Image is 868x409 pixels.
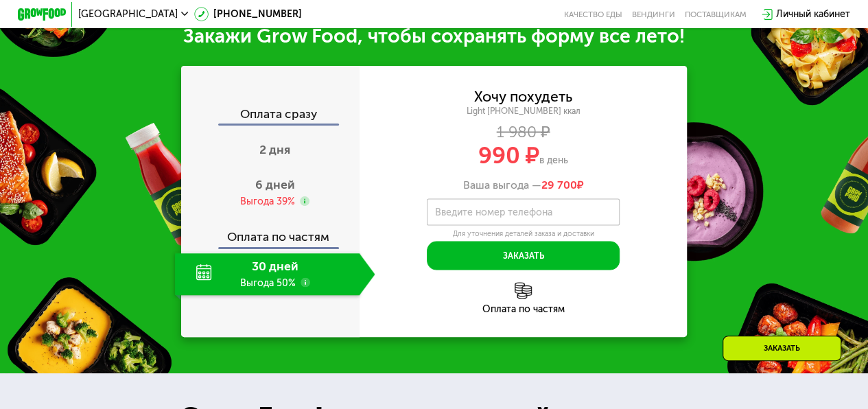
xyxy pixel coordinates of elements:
span: 6 дней [255,177,295,192]
div: 1 980 ₽ [360,125,688,138]
img: l6xcnZfty9opOoJh.png [515,282,532,299]
a: [PHONE_NUMBER] [194,7,302,21]
label: Введите номер телефона [434,209,552,215]
span: 29 700 [541,178,577,191]
a: Качество еды [564,10,622,19]
div: Ваша выгода — [360,178,688,191]
div: Для уточнения деталей заказа и доставки [427,229,620,238]
a: Вендинги [632,10,675,19]
div: Личный кабинет [776,7,850,21]
span: в день [539,154,568,165]
div: Хочу похудеть [474,89,572,102]
span: 990 ₽ [478,141,539,169]
span: [GEOGRAPHIC_DATA] [78,10,178,19]
div: Заказать [723,336,841,361]
button: Заказать [427,241,620,270]
span: ₽ [541,178,584,191]
div: Выгода 39% [240,195,295,208]
div: Оплата по частям [360,304,688,314]
span: 2 дня [259,142,290,157]
div: Light [PHONE_NUMBER] ккал [360,105,688,116]
div: Оплата по частям [182,219,359,246]
div: Оплата сразу [182,108,359,124]
div: поставщикам [685,10,747,19]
